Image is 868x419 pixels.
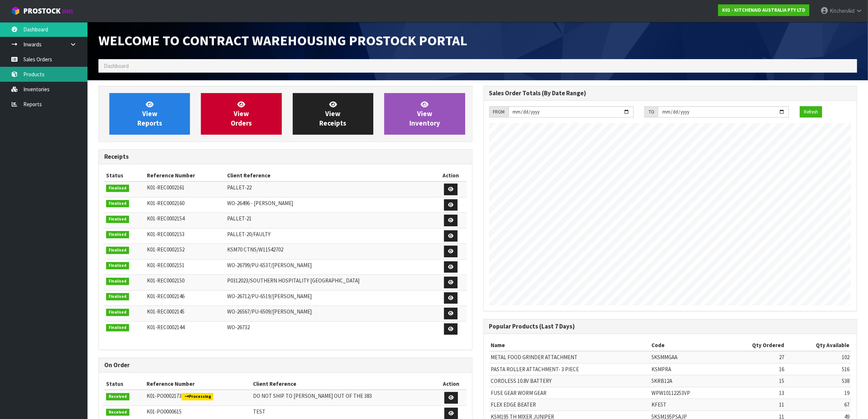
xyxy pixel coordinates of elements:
th: Qty Ordered [724,339,786,351]
span: PALLET-20/FAULTY [227,231,270,238]
span: PALLET-22 [227,184,252,191]
span: View Reports [137,100,162,127]
span: View Orders [231,100,252,127]
td: 27 [724,351,786,363]
h3: Sales Order Totals (By Date Range) [489,90,852,97]
span: P0312023/SOUTHERN HOSPITALITY [GEOGRAPHIC_DATA] [227,277,359,284]
th: Status [104,378,145,390]
th: Action [436,378,466,390]
th: Code [650,339,724,351]
h3: Receipts [104,153,467,160]
span: K01-REC0002145 [147,308,184,315]
th: Reference Number [145,378,251,390]
img: cube-alt.png [11,6,20,15]
th: Client Reference [225,170,436,181]
td: 102 [786,351,851,363]
div: FROM [489,106,509,118]
span: WO-26712/PU-6519/[PERSON_NAME] [227,293,312,300]
td: 16 [724,363,786,375]
span: K01-REC0002151 [147,262,184,269]
td: 516 [786,363,851,375]
div: TO [645,106,658,118]
small: WMS [62,8,73,15]
h3: On Order [104,362,467,369]
span: K01-REC0002153 [147,231,184,238]
span: Finalised [106,185,129,192]
th: Client Reference [251,378,436,390]
td: 67 [786,399,851,411]
th: Name [489,339,650,351]
td: PASTA ROLLER ATTACHMENT- 3 PIECE [489,363,650,375]
a: ViewReports [109,93,190,135]
span: K01-REC0002144 [147,324,184,331]
td: K01-PO0002173 [145,390,251,405]
strong: K01 - KITCHENAID AUSTRALIA PTY LTD [722,7,805,13]
span: K01-REC0002146 [147,293,184,300]
span: K01-REC0002160 [147,200,184,207]
td: 11 [724,399,786,411]
span: Received [106,393,129,400]
span: WO-26567/PU-6509/[PERSON_NAME] [227,308,312,315]
td: 13 [724,387,786,399]
span: WO-26732 [227,324,250,331]
td: 538 [786,375,851,387]
span: Finalised [106,216,129,223]
span: Finalised [106,278,129,285]
span: PALLET-21 [227,215,252,222]
span: ProStock [23,6,61,16]
span: Finalised [106,293,129,300]
span: Finalised [106,200,129,207]
th: Action [435,170,466,181]
span: Received [106,409,129,416]
span: Finalised [106,247,129,254]
span: K01-REC0002161 [147,184,184,191]
span: Processing [182,393,214,400]
td: WPW10112253VP [650,387,724,399]
span: KitchenAid [830,7,855,14]
td: 5KSMMGAA [650,351,724,363]
td: CORDLESS 10.8V BATTERY [489,375,650,387]
span: Finalised [106,262,129,269]
td: KFE5T [650,399,724,411]
th: Qty Available [786,339,851,351]
span: Dashboard [104,62,129,69]
span: Welcome to Contract Warehousing ProStock Portal [98,32,467,49]
span: Finalised [106,324,129,331]
h3: Popular Products (Last 7 Days) [489,323,852,330]
a: ViewReceipts [293,93,373,135]
a: ViewOrders [201,93,281,135]
td: 5KRB12A [650,375,724,387]
th: Reference Number [145,170,225,181]
td: DO NOT SHIP TO [PERSON_NAME] OUT OF THE 383 [251,390,436,405]
span: WO-26496 - [PERSON_NAME] [227,200,293,207]
span: WO-26799/PU-6537/[PERSON_NAME] [227,262,312,269]
span: View Inventory [409,100,440,127]
span: K01-REC0002150 [147,277,184,284]
span: KSM70 CTNS/W11542702 [227,246,283,253]
span: K01-REC0002154 [147,215,184,222]
button: Refresh [800,106,822,118]
td: KSMPRA [650,363,724,375]
th: Status [104,170,145,181]
a: ViewInventory [384,93,465,135]
td: FLEX EDGE BEATER [489,399,650,411]
td: FUSE GEAR WORM GEAR [489,387,650,399]
td: 15 [724,375,786,387]
td: METAL FOOD GRINDER ATTACHMENT [489,351,650,363]
span: K01-REC0002152 [147,246,184,253]
span: View Receipts [319,100,346,127]
span: Finalised [106,231,129,238]
td: 19 [786,387,851,399]
span: Finalised [106,309,129,316]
